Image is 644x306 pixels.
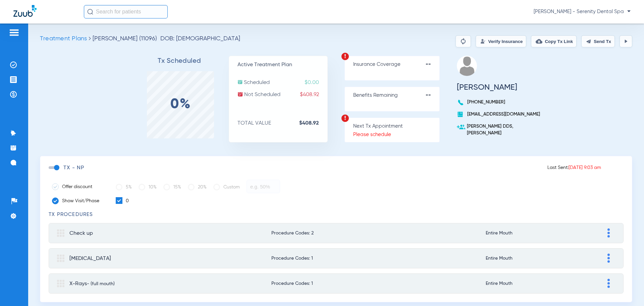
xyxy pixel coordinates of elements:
[9,29,19,37] img: hamburger-icon
[547,164,601,171] p: Last Sent:
[457,84,542,91] h3: [PERSON_NAME]
[353,61,439,68] p: Insurance Coverage
[49,248,624,268] mat-expansion-panel-header: [MEDICAL_DATA]Procedure Codes: 1Entire Mouth
[163,180,181,194] label: 15%
[93,36,157,42] span: [PERSON_NAME] (11096)
[476,35,526,47] button: Verify Insurance
[213,180,240,194] label: Custom
[353,131,439,138] p: Please schedule
[69,231,93,236] span: Check up
[586,39,591,44] img: send.svg
[569,165,601,170] span: [DATE] 9:03 am
[247,180,280,193] input: e.g. 50%
[299,120,327,127] strong: $408.92
[457,123,542,136] p: [PERSON_NAME] DDS, [PERSON_NAME]
[486,281,557,286] span: Entire Mouth
[49,223,624,243] mat-expansion-panel-header: Check upProcedure Codes: 2Entire Mouth
[237,61,327,68] p: Active Treatment Plan
[531,35,577,47] button: Copy Tx Link
[457,56,477,76] img: profile.png
[271,281,438,286] span: Procedure Codes: 1
[271,231,438,235] span: Procedure Codes: 2
[139,180,157,194] label: 10%
[57,255,64,262] img: group.svg
[170,101,192,108] label: 0%
[581,35,615,47] button: Send Tx
[237,79,243,85] img: scheduled.svg
[341,52,349,60] img: warning.svg
[188,180,207,194] label: 20%
[130,58,229,64] h3: Tx Scheduled
[623,39,629,44] img: play.svg
[341,114,349,122] img: warning.svg
[353,92,439,99] p: Benefits Remaining
[49,211,624,218] h3: TX Procedures
[63,165,84,171] h3: TX - NP
[607,254,610,263] img: group-dot-blue.svg
[607,228,610,237] img: group-dot-blue.svg
[300,91,327,98] span: $408.92
[52,183,106,190] label: Offer discount
[87,9,93,15] img: Search Icon
[536,38,542,45] img: link-copy.png
[480,39,486,44] img: Verify Insurance
[40,36,87,42] span: Treatment Plans
[353,123,439,130] p: Next Tx Appointment
[57,280,64,287] img: group.svg
[160,35,240,42] span: DOB: [DEMOGRAPHIC_DATA]
[457,99,466,106] img: voice-call-b.svg
[52,198,106,204] label: Show Visit/Phase
[237,91,327,98] p: Not Scheduled
[457,99,542,105] p: [PHONE_NUMBER]
[271,256,438,261] span: Procedure Codes: 1
[237,120,327,127] p: TOTAL VALUE
[457,111,542,118] p: [EMAIL_ADDRESS][DOMAIN_NAME]
[69,281,115,287] span: X-Rays
[84,5,168,18] input: Search for patients
[13,5,37,17] img: Zuub Logo
[607,279,610,288] img: group-dot-blue.svg
[237,91,243,97] img: not-scheduled.svg
[69,256,111,261] span: [MEDICAL_DATA]
[426,92,439,99] strong: --
[305,79,327,86] span: $0.00
[486,231,557,235] span: Entire Mouth
[237,79,327,86] p: Scheduled
[610,274,644,306] iframe: Chat Widget
[426,61,439,68] strong: --
[457,123,465,131] img: add-user.svg
[486,256,557,261] span: Entire Mouth
[459,37,467,45] img: Reparse
[534,8,631,15] span: [PERSON_NAME] - Serenity Dental Spa
[116,197,129,205] label: 0
[57,229,64,237] img: group.svg
[457,111,464,118] img: book.svg
[87,281,115,286] span: - (full mouth)
[49,273,624,294] mat-expansion-panel-header: X-Rays- (full mouth)Procedure Codes: 1Entire Mouth
[116,180,132,194] label: 5%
